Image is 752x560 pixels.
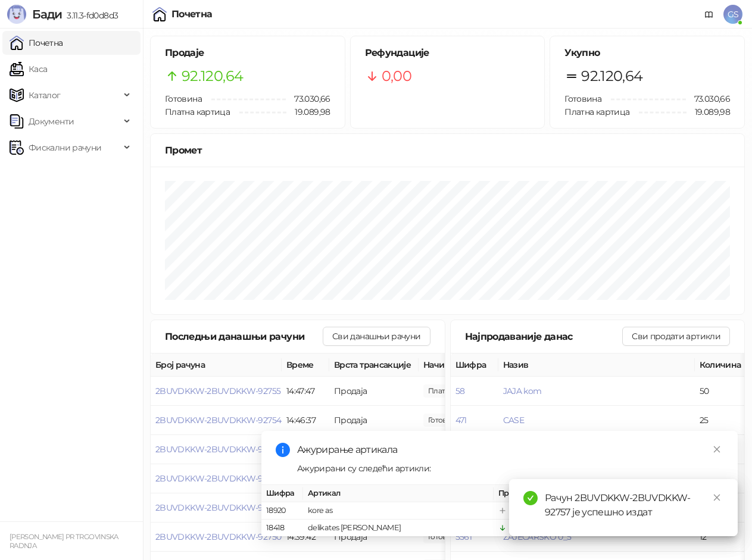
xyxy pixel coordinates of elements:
[329,377,419,406] td: Продаја
[303,485,494,502] th: Артикал
[622,327,730,346] button: Сви продати артикли
[10,57,47,81] a: Каса
[261,485,303,502] th: Шифра
[286,92,330,105] span: 73.030,66
[710,443,723,456] a: Close
[29,136,101,159] span: Фискални рачуни
[494,485,583,502] th: Промена
[564,93,601,104] span: Готовина
[686,92,730,105] span: 73.030,66
[155,444,280,455] button: 2BUVDKKW-2BUVDKKW-92753
[695,353,748,377] th: Количина
[165,93,202,104] span: Готовина
[182,65,243,87] span: 92.120,64
[282,406,329,435] td: 14:46:37
[282,353,329,377] th: Време
[155,502,279,513] button: 2BUVDKKW-2BUVDKKW-92751
[455,386,465,396] button: 58
[419,353,538,377] th: Начини плаћања
[303,520,494,537] td: delikates [PERSON_NAME]
[10,31,63,55] a: Почетна
[713,445,721,453] span: close
[503,415,524,426] button: CASE
[297,462,723,475] div: Ажурирани су следећи артикли:
[10,533,118,550] small: [PERSON_NAME] PR TRGOVINSKA RADNJA
[282,377,329,406] td: 14:47:47
[155,386,280,396] button: 2BUVDKKW-2BUVDKKW-92755
[151,353,282,377] th: Број рачуна
[713,493,721,502] span: close
[261,502,303,520] td: 18920
[165,107,230,117] span: Платна картица
[581,65,642,87] span: 92.120,64
[29,110,74,133] span: Документи
[365,46,531,60] h5: Рефундације
[276,443,290,457] span: info-circle
[564,107,629,117] span: Платна картица
[695,406,748,435] td: 25
[329,353,419,377] th: Врста трансакције
[165,143,730,158] div: Промет
[165,329,323,344] div: Последњи данашњи рачуни
[710,491,723,504] a: Close
[303,502,494,520] td: kore as
[523,491,538,505] span: check-circle
[155,531,281,542] button: 2BUVDKKW-2BUVDKKW-92750
[503,386,542,396] button: JAJA kom
[62,10,118,21] span: 3.11.3-fd0d8d3
[261,520,303,537] td: 18418
[455,415,467,426] button: 471
[7,5,26,24] img: Logo
[165,46,330,60] h5: Продаје
[155,415,281,426] button: 2BUVDKKW-2BUVDKKW-92754
[171,10,213,19] div: Почетна
[423,384,487,398] span: 588,50
[29,83,61,107] span: Каталог
[564,46,730,60] h5: Укупно
[323,327,430,346] button: Сви данашњи рачуни
[695,377,748,406] td: 50
[700,5,719,24] a: Документација
[465,329,623,344] div: Најпродаваније данас
[297,443,723,457] div: Ажурирање артикала
[286,105,330,118] span: 19.089,98
[545,491,723,520] div: Рачун 2BUVDKKW-2BUVDKKW-92757 је успешно издат
[155,473,280,484] button: 2BUVDKKW-2BUVDKKW-92752
[32,7,62,21] span: Бади
[329,406,419,435] td: Продаја
[382,65,411,87] span: 0,00
[687,105,730,118] span: 19.089,98
[423,414,464,427] span: 440,00
[498,353,695,377] th: Назив
[451,353,498,377] th: Шифра
[723,5,742,24] span: GS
